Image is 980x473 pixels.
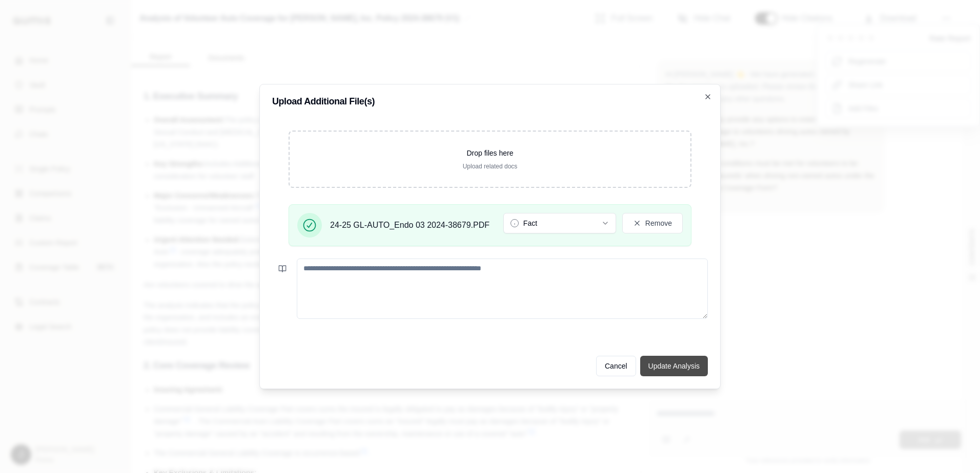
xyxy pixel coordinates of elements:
[330,219,489,231] span: 24-25 GL-AUTO_Endo 03 2024-38679.PDF
[622,213,683,233] button: Remove
[272,97,708,106] h2: Upload Additional File(s)
[306,148,674,158] p: Drop files here
[640,356,708,376] button: Update Analysis
[596,356,636,376] button: Cancel
[306,162,674,170] p: Upload related docs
